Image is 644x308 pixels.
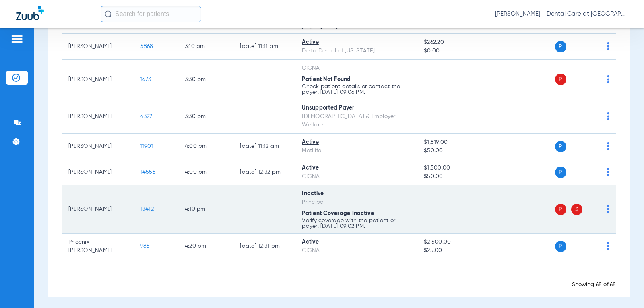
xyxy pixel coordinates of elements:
img: Zuub Logo [16,6,44,20]
p: Verify coverage with the patient or payer. [DATE] 09:02 PM. [302,218,411,229]
span: Patient Not Found [302,76,351,82]
span: 13412 [140,206,154,212]
span: 9851 [140,243,152,249]
span: P [555,167,566,178]
span: $2,500.00 [424,238,494,246]
span: $0.00 [424,47,494,55]
td: -- [500,134,555,159]
img: group-dot-blue.svg [607,242,609,250]
span: Showing 68 of 68 [572,282,616,287]
td: 3:30 PM [178,99,234,134]
span: 11901 [140,143,153,149]
span: P [555,204,566,215]
td: Phoenix [PERSON_NAME] [62,234,134,259]
td: -- [500,99,555,134]
img: group-dot-blue.svg [607,142,609,150]
td: [DATE] 12:32 PM [233,159,295,185]
span: [PERSON_NAME] - Dental Care at [GEOGRAPHIC_DATA] [495,10,628,18]
span: $50.00 [424,147,494,155]
span: 1673 [140,76,151,82]
div: MetLife [302,147,411,155]
span: $25.00 [424,246,494,255]
span: P [555,141,566,152]
td: [PERSON_NAME] [62,34,134,60]
td: -- [233,99,295,134]
img: hamburger-icon [10,34,23,44]
div: Principal [302,198,411,207]
div: Delta Dental of [US_STATE] [302,47,411,55]
img: group-dot-blue.svg [607,42,609,50]
td: [PERSON_NAME] [62,159,134,185]
span: 5868 [140,43,153,49]
td: -- [500,159,555,185]
td: [DATE] 11:12 AM [233,134,295,159]
div: Active [302,138,411,147]
td: [DATE] 11:11 AM [233,34,295,60]
div: CIGNA [302,64,411,72]
div: CIGNA [302,172,411,181]
span: $262.20 [424,38,494,47]
span: $1,819.00 [424,138,494,147]
td: -- [500,234,555,259]
span: P [555,241,566,252]
span: P [555,74,566,85]
div: CIGNA [302,246,411,255]
span: S [571,204,582,215]
div: Active [302,238,411,246]
td: -- [233,185,295,234]
span: -- [424,114,430,119]
p: Check patient details or contact the payer. [DATE] 09:06 PM. [302,84,411,95]
img: group-dot-blue.svg [607,168,609,176]
td: -- [233,60,295,99]
td: [PERSON_NAME] [62,185,134,234]
td: -- [500,34,555,60]
span: -- [424,76,430,82]
td: [DATE] 12:31 PM [233,234,295,259]
div: Active [302,164,411,172]
img: group-dot-blue.svg [607,112,609,120]
td: 4:00 PM [178,159,234,185]
td: -- [500,60,555,99]
td: [PERSON_NAME] [62,60,134,99]
span: P [555,41,566,52]
td: 3:10 PM [178,34,234,60]
img: group-dot-blue.svg [607,75,609,83]
img: group-dot-blue.svg [607,205,609,213]
div: Active [302,38,411,47]
td: 3:30 PM [178,60,234,99]
td: 4:00 PM [178,134,234,159]
div: Unsupported Payer [302,104,411,112]
input: Search for patients [101,6,201,22]
div: [DEMOGRAPHIC_DATA] & Employer Welfare [302,112,411,129]
span: $50.00 [424,172,494,181]
img: Search Icon [105,10,112,18]
div: Inactive [302,190,411,198]
span: $1,500.00 [424,164,494,172]
span: -- [424,206,430,212]
span: 14555 [140,169,156,175]
td: 4:20 PM [178,234,234,259]
span: Patient Coverage Inactive [302,211,374,216]
td: 4:10 PM [178,185,234,234]
td: [PERSON_NAME] [62,99,134,134]
td: -- [500,185,555,234]
td: [PERSON_NAME] [62,134,134,159]
span: 4322 [140,114,153,119]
